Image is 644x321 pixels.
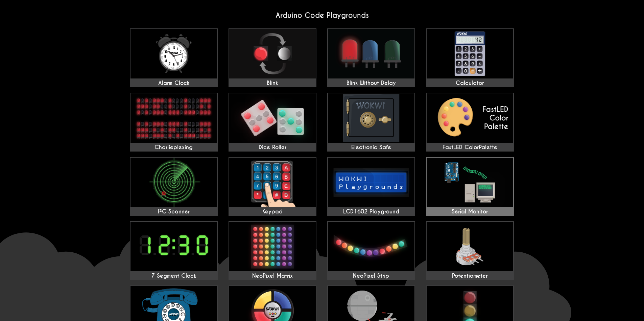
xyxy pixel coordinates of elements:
div: NeoPixel Strip [328,273,414,279]
div: Potentiometer [427,273,513,279]
div: Serial Monitor [427,208,513,215]
a: NeoPixel Strip [327,221,415,280]
a: Blink [229,28,316,87]
img: Blink Without Delay [328,29,414,78]
div: 7 Segment Clock [130,273,217,279]
div: Calculator [427,80,513,87]
div: Blink Without Delay [328,80,414,87]
a: Electronic Safe [327,93,415,152]
a: Keypad [229,157,316,216]
div: I²C Scanner [130,208,217,215]
img: Alarm Clock [130,29,217,78]
img: Dice Roller [229,93,316,143]
img: I²C Scanner [130,158,217,207]
img: 7 Segment Clock [130,222,217,271]
h2: Arduino Code Playgrounds [124,11,520,20]
div: Alarm Clock [130,80,217,87]
img: Serial Monitor [427,158,513,207]
a: Charlieplexing [130,93,218,152]
img: NeoPixel Matrix [229,222,316,271]
div: Dice Roller [229,144,316,151]
a: Potentiometer [426,221,514,280]
img: Charlieplexing [130,93,217,143]
a: Alarm Clock [130,28,218,87]
img: Calculator [427,29,513,78]
div: Charlieplexing [130,144,217,151]
a: I²C Scanner [130,157,218,216]
a: Calculator [426,28,514,87]
a: Serial Monitor [426,157,514,216]
img: Electronic Safe [328,93,414,143]
a: LCD1602 Playground [327,157,415,216]
div: Electronic Safe [328,144,414,151]
div: FastLED ColorPalette [427,144,513,151]
img: Potentiometer [427,222,513,271]
a: 7 Segment Clock [130,221,218,280]
img: LCD1602 Playground [328,158,414,207]
img: Keypad [229,158,316,207]
div: Keypad [229,208,316,215]
div: NeoPixel Matrix [229,273,316,279]
a: NeoPixel Matrix [229,221,316,280]
a: Dice Roller [229,93,316,152]
img: NeoPixel Strip [328,222,414,271]
a: Blink Without Delay [327,28,415,87]
a: FastLED ColorPalette [426,93,514,152]
img: FastLED ColorPalette [427,93,513,143]
div: Blink [229,80,316,87]
img: Blink [229,29,316,78]
div: LCD1602 Playground [328,208,414,215]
